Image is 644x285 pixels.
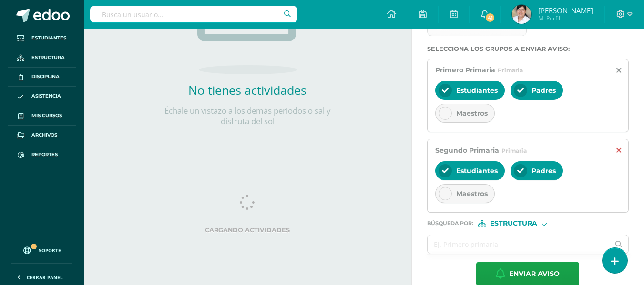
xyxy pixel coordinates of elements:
[27,274,63,281] span: Cerrar panel
[103,226,392,234] label: Cargando actividades
[485,12,495,23] span: 41
[31,54,65,61] span: Estructura
[8,126,76,145] a: Archivos
[456,189,488,198] span: Maestros
[456,109,488,118] span: Maestros
[498,67,523,74] span: Primaria
[532,86,556,95] span: Padres
[152,82,343,98] h2: No tienes actividades
[31,131,57,139] span: Archivos
[152,106,343,127] p: Échale un vistazo a los demás períodos o sal y disfruta del sol
[435,66,495,74] span: Primero Primaria
[456,167,498,175] span: Estudiantes
[490,221,537,226] span: Estructura
[8,106,76,126] a: Mis cursos
[501,147,527,154] span: Primaria
[478,220,550,227] div: [object Object]
[90,6,297,22] input: Busca un usuario...
[31,151,58,158] span: Reportes
[435,146,499,155] span: Segundo Primaria
[31,34,66,42] span: Estudiantes
[427,221,473,226] span: Búsqueda por :
[11,237,72,261] a: Soporte
[538,14,593,22] span: Mi Perfil
[427,45,629,52] label: Selecciona los grupos a enviar aviso :
[31,112,62,119] span: Mis cursos
[8,29,76,48] a: Estudiantes
[31,73,60,80] span: Disciplina
[456,86,498,95] span: Estudiantes
[532,167,556,175] span: Padres
[8,48,76,68] a: Estructura
[39,247,61,254] span: Soporte
[538,6,593,15] span: [PERSON_NAME]
[31,92,61,100] span: Asistencia
[8,87,76,106] a: Asistencia
[428,235,610,254] input: Ej. Primero primaria
[8,68,76,87] a: Disciplina
[512,5,531,24] img: 81b4b96153a5e26d3d090ab20a7281c5.png
[8,145,76,165] a: Reportes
